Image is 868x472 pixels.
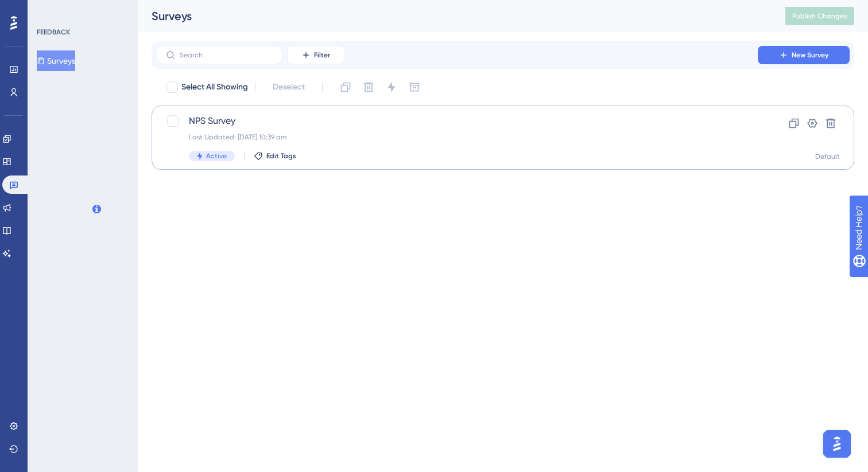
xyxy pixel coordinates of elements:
[180,51,273,59] input: Search
[181,80,248,94] span: Select All Showing
[820,427,854,461] iframe: UserGuiding AI Assistant Launcher
[785,7,854,25] button: Publish Changes
[37,50,75,71] button: Surveys
[189,114,725,128] span: NPS Survey
[314,50,330,60] span: Filter
[189,132,725,142] div: Last Updated: [DATE] 10:39 am
[815,152,840,161] div: Default
[273,80,305,94] span: Deselect
[262,77,315,97] button: Deselect
[37,28,70,37] div: FEEDBACK
[287,46,344,64] button: Filter
[152,8,757,24] div: Surveys
[254,151,296,161] button: Edit Tags
[27,3,72,17] span: Need Help?
[266,151,296,161] span: Edit Tags
[792,11,847,21] span: Publish Changes
[206,151,227,161] span: Active
[758,46,850,64] button: New Survey
[792,50,828,60] span: New Survey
